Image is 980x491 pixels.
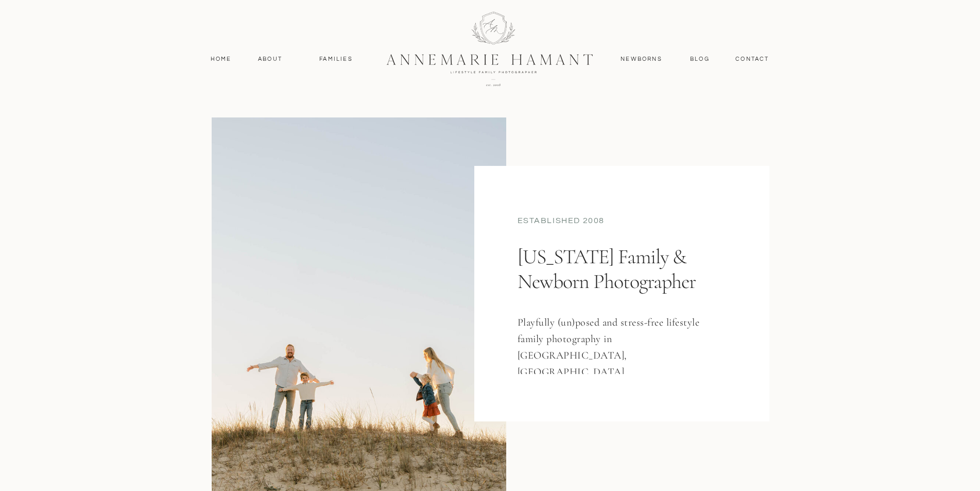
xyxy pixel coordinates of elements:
h3: Playfully (un)posed and stress-free lifestyle family photography in [GEOGRAPHIC_DATA], [GEOGRAPHI... [518,314,712,374]
a: Newborns [617,55,666,64]
div: established 2008 [518,215,727,229]
a: About [255,55,285,64]
a: Home [206,55,236,64]
a: Blog [688,55,712,64]
a: contact [730,55,775,64]
h1: [US_STATE] Family & Newborn Photographer [518,244,721,333]
a: Families [313,55,359,64]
